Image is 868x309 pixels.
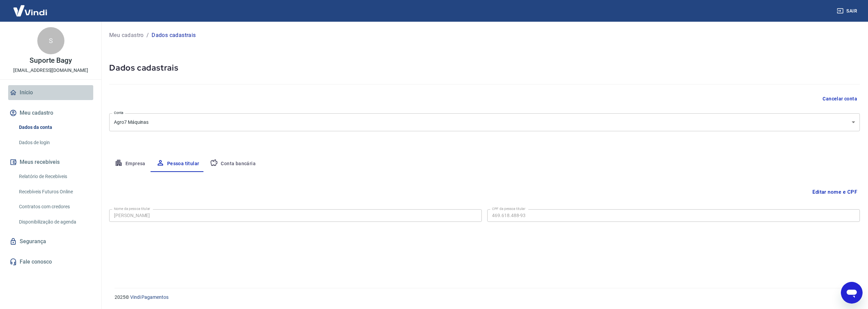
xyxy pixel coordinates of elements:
[8,254,93,269] a: Fale conosco
[8,234,93,249] a: Segurança
[37,27,64,54] div: S
[835,5,860,17] button: Sair
[492,206,526,211] label: CPF da pessoa titular
[810,186,860,198] button: Editar nome e CPF
[109,31,144,39] a: Meu cadastro
[8,0,52,21] img: Vindi
[109,62,860,73] h5: Dados cadastrais
[115,294,852,301] p: 2025 ©
[16,200,93,214] a: Contratos com credores
[146,31,149,39] p: /
[109,113,860,131] div: Agro7 Máquinas
[152,31,196,39] p: Dados cadastrais
[109,156,151,172] button: Empresa
[204,156,261,172] button: Conta bancária
[114,206,150,211] label: Nome da pessoa titular
[820,93,860,105] button: Cancelar conta
[130,294,169,300] a: Vindi Pagamentos
[8,155,93,170] button: Meus recebíveis
[151,156,205,172] button: Pessoa titular
[13,67,88,74] p: [EMAIL_ADDRESS][DOMAIN_NAME]
[8,105,93,120] button: Meu cadastro
[16,170,93,184] a: Relatório de Recebíveis
[29,57,72,64] p: Suporte Bagy
[114,110,123,115] label: Conta
[16,120,93,134] a: Dados da conta
[8,85,93,100] a: Início
[16,136,93,150] a: Dados de login
[16,215,93,229] a: Disponibilização de agenda
[841,282,863,304] iframe: Botão para abrir a janela de mensagens
[16,185,93,199] a: Recebíveis Futuros Online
